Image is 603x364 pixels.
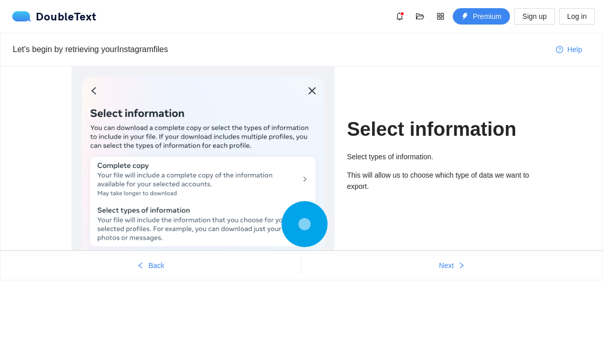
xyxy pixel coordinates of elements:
[432,8,449,25] button: appstore
[453,8,510,25] button: thunderboltPremium
[412,12,428,20] span: folder-open
[567,44,582,55] span: Help
[301,257,602,274] button: Nextright
[12,11,97,21] div: DoubleText
[1,257,301,274] button: leftBack
[148,260,164,271] span: Back
[567,11,587,22] span: Log in
[12,11,97,21] a: logoDoubleText
[514,8,554,25] button: Sign up
[461,13,469,21] span: thunderbolt
[392,12,407,20] span: bell
[137,262,144,270] span: left
[391,8,408,25] button: bell
[559,8,595,25] button: Log in
[347,117,531,141] h1: Select information
[458,262,465,270] span: right
[412,8,428,25] button: folder-open
[473,11,501,22] span: Premium
[12,11,36,21] img: logo
[347,169,531,192] p: This will allow us to choose which type of data we want to export.
[522,11,546,22] span: Sign up
[548,41,590,58] button: question-circleHelp
[433,12,448,20] span: appstore
[13,43,548,56] div: Let's begin by retrieving your Instagram files
[556,46,563,54] span: question-circle
[439,260,454,271] span: Next
[347,151,531,162] p: Select types of information.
